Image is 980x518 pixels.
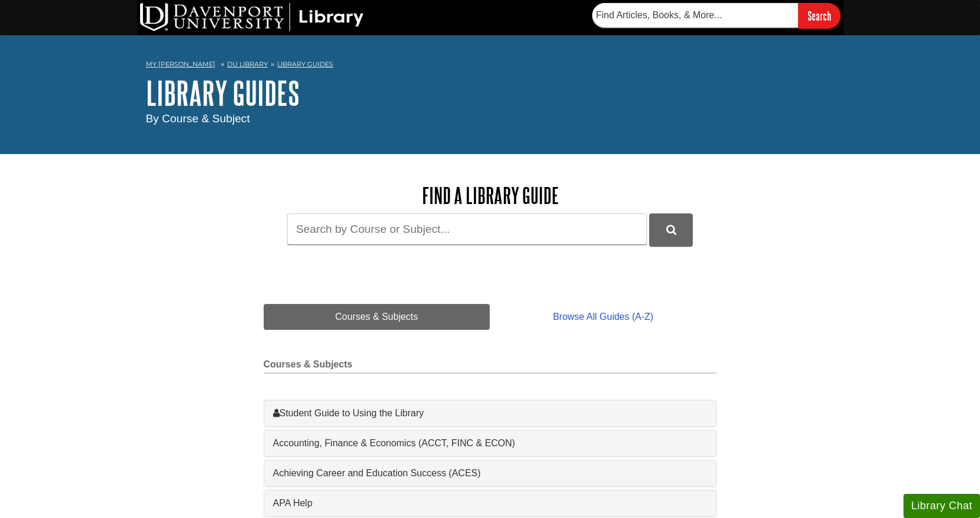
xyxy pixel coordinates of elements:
[264,304,490,330] a: Courses & Subjects
[140,3,364,31] img: DU Library
[146,75,835,111] h1: Library Guides
[798,3,841,28] input: Search
[592,3,841,28] form: Searches DU Library's articles, books, and more
[903,494,980,518] button: Library Chat
[146,111,835,128] div: By Course & Subject
[264,183,717,208] h2: Find a Library Guide
[227,60,268,68] a: DU Library
[273,496,707,510] a: APA Help
[273,406,707,420] a: Student Guide to Using the Library
[666,225,676,235] i: Search Library Guides
[287,213,647,245] input: Search by Course or Subject...
[592,3,798,28] input: Find Articles, Books, & More...
[273,436,707,450] a: Accounting, Finance & Economics (ACCT, FINC & ECON)
[273,466,707,480] a: Achieving Career and Education Success (ACES)
[146,59,215,69] a: My [PERSON_NAME]
[490,304,716,330] a: Browse All Guides (A-Z)
[146,56,835,75] nav: breadcrumb
[277,60,333,68] a: Library Guides
[264,359,717,373] h2: Courses & Subjects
